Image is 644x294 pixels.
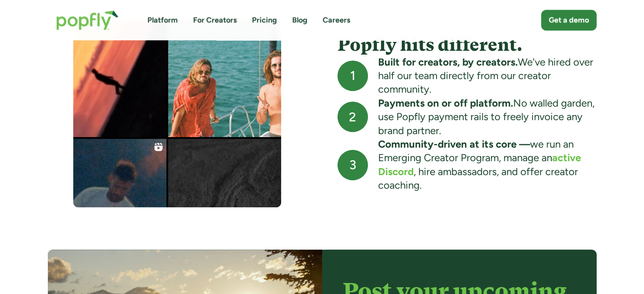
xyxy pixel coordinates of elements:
a: Get a demo [541,10,597,30]
div: No walled garden, use Popfly payment rails to freely invoice any brand partner. [378,96,597,137]
a: active Discord [378,151,581,177]
a: Pricing [252,15,277,25]
a: Platform [147,15,178,25]
strong: Built for creators, by creators. [378,56,518,68]
h3: 2 [349,109,356,125]
h3: 1 [350,68,355,84]
div: we run an Emerging Creator Program, manage an , hire ambassadors, and offer creator coaching. [378,137,597,192]
a: Blog [292,15,307,25]
a: home [48,2,127,38]
strong: Community-driven at its core — [378,138,530,150]
div: We've hired over half our team directly from our creator community. [378,55,597,96]
a: Careers [323,15,350,25]
div: Get a demo [549,15,589,25]
strong: Payments on or off platform. [378,97,513,109]
h4: Popfly hits different. [337,35,597,55]
a: For Creators [193,15,237,25]
h3: 3 [349,157,356,173]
